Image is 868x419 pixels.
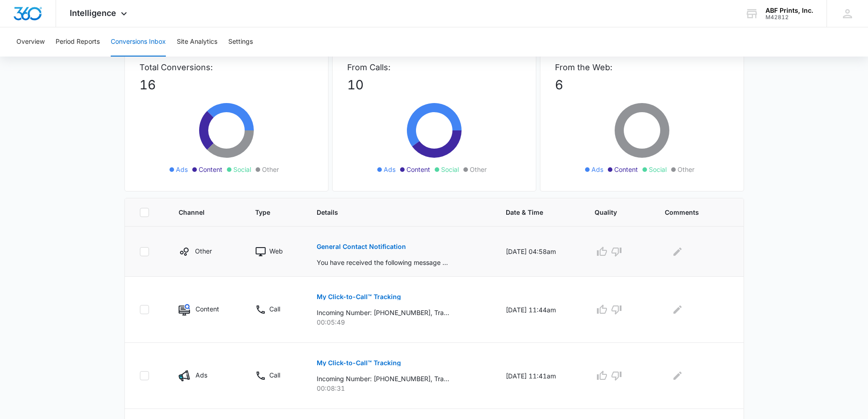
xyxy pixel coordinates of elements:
[317,374,449,383] p: Incoming Number: [PHONE_NUMBER], Tracking Number: [PHONE_NUMBER], Ring To: [PHONE_NUMBER], Caller...
[195,246,212,256] p: Other
[678,165,694,174] span: Other
[595,207,630,217] span: Quality
[317,360,401,366] p: My Click-to-Call™ Tracking
[670,368,685,383] button: Edit Comments
[495,277,584,343] td: [DATE] 11:44am
[233,165,251,174] span: Social
[255,207,282,217] span: Type
[16,27,45,57] button: Overview
[441,165,459,174] span: Social
[670,302,685,317] button: Edit Comments
[195,304,219,314] p: Content
[176,165,188,174] span: Ads
[139,75,313,94] p: 16
[177,27,217,57] button: Site Analytics
[317,308,449,317] p: Incoming Number: [PHONE_NUMBER], Tracking Number: [PHONE_NUMBER], Ring To: [PHONE_NUMBER], Caller...
[317,236,406,258] button: General Contact Notification
[317,286,401,308] button: My Click-to-Call™ Tracking
[317,352,401,374] button: My Click-to-Call™ Tracking
[70,8,116,18] span: Intelligence
[765,7,813,14] div: account name
[665,207,715,217] span: Comments
[317,243,406,250] p: General Contact Notification
[649,165,667,174] span: Social
[406,165,430,174] span: Content
[195,370,207,380] p: Ads
[269,246,283,256] p: Web
[228,27,253,57] button: Settings
[269,370,280,380] p: Call
[495,227,584,277] td: [DATE] 04:58am
[56,27,100,57] button: Period Reports
[347,61,521,73] p: From Calls:
[317,207,471,217] span: Details
[179,207,220,217] span: Channel
[269,304,280,314] p: Call
[317,294,401,300] p: My Click-to-Call™ Tracking
[495,343,584,409] td: [DATE] 11:41am
[139,61,313,73] p: Total Conversions:
[111,27,166,57] button: Conversions Inbox
[262,165,279,174] span: Other
[614,165,638,174] span: Content
[470,165,487,174] span: Other
[317,317,484,327] p: 00:05:49
[317,383,484,393] p: 00:08:31
[199,165,222,174] span: Content
[555,61,729,73] p: From the Web:
[591,165,603,174] span: Ads
[384,165,395,174] span: Ads
[317,258,449,267] p: You have received the following message from your Web site: Overview, Date [DATE] 6: 58am, Commen...
[347,75,521,94] p: 10
[506,207,560,217] span: Date & Time
[670,244,685,259] button: Edit Comments
[555,75,729,94] p: 6
[765,14,813,21] div: account id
